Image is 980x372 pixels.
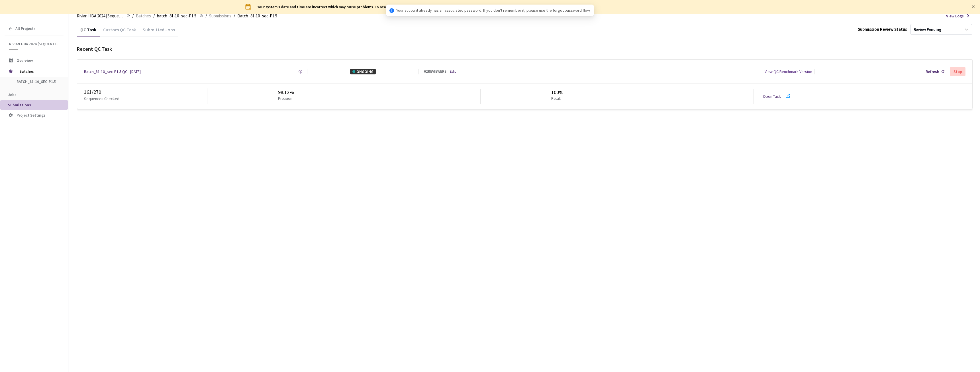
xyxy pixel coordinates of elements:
[424,69,446,74] div: 62 REVIEWERS
[84,88,207,96] div: 161 / 270
[17,58,33,63] span: Overview
[205,13,207,19] li: /
[157,13,196,19] span: batch_81-10_sec-P1.5
[8,92,17,97] span: Jobs
[77,13,123,19] span: Rivian HBA 2024 [Sequential]
[237,13,277,19] span: Batch_81-10_sec-P1.5
[84,96,119,101] p: Sequences Checked
[245,3,252,10] img: svg+xml;base64,PHN2ZyB3aWR0aD0iMjQiIGhlaWdodD0iMjQiIHZpZXdCb3g9IjAgMCAyNCAyNCIgZmlsbD0ibm9uZSIgeG...
[946,13,964,19] span: View Logs
[389,8,394,13] span: info-circle
[278,96,292,101] p: Precision
[209,13,231,19] span: Submissions
[954,69,962,74] div: Stop
[278,89,295,96] div: 98.12%
[450,69,456,74] a: Edit
[135,13,152,19] a: Batches
[136,13,151,19] span: Batches
[551,89,563,96] div: 100%
[17,79,59,84] span: batch_81-10_sec-P1.5
[350,69,376,74] div: ONGOING
[765,69,812,74] div: View QC Benchmark Version
[763,94,781,99] a: Open Task
[971,5,975,8] span: close
[234,13,235,19] li: /
[77,27,100,36] div: QC Task
[132,13,134,19] li: /
[971,3,975,10] button: close
[15,26,36,31] span: All Projects
[396,7,591,13] span: Your account already has an associated password. If you don't remember it, please use the forgot ...
[551,96,561,101] p: Recall
[153,13,155,19] li: /
[9,42,60,46] span: Rivian HBA 2024 [Sequential]
[17,113,46,118] span: Project Settings
[100,27,139,36] div: Custom QC Task
[19,66,58,77] span: Batches
[77,45,973,53] div: Recent QC Task
[914,27,941,32] div: Review Pending
[258,5,475,9] div: Your system’s date and time are incorrect which may cause problems. To resolve this, please updat...
[84,69,141,74] a: Batch_81-10_sec-P1.5 QC - [DATE]
[139,27,178,36] div: Submitted Jobs
[8,102,31,107] span: Submissions
[858,26,907,32] div: Submission Review Status
[926,69,939,74] div: Refresh
[208,13,232,19] a: Submissions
